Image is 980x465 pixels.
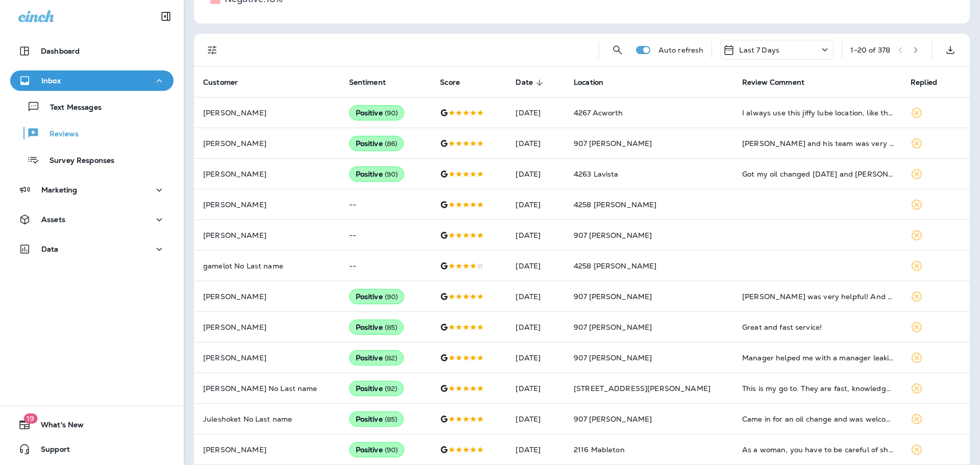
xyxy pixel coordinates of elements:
span: ( 85 ) [385,323,398,332]
button: Search Reviews [607,40,628,60]
p: [PERSON_NAME] [203,323,333,331]
td: [DATE] [507,220,566,251]
button: Export as CSV [940,40,961,60]
span: 907 [PERSON_NAME] [574,292,652,301]
td: [DATE] [507,281,566,312]
span: Location [574,78,603,87]
div: Positive [349,411,404,427]
p: Juleshoket No Last name [203,415,333,423]
span: Review Comment [742,78,818,87]
button: Text Messages [10,96,174,117]
td: [DATE] [507,251,566,281]
span: Score [440,78,473,87]
span: 907 [PERSON_NAME] [574,353,652,362]
span: 4258 [PERSON_NAME] [574,200,657,209]
td: -- [341,251,432,281]
td: [DATE] [507,434,566,465]
td: [DATE] [507,312,566,342]
p: Text Messages [40,103,102,113]
div: Pablo was very helpful! And thoroughly explained everything that I needed to know about my vehicl... [742,291,894,302]
button: Survey Responses [10,149,174,170]
button: Inbox [10,70,174,91]
div: This is my go to. They are fast, knowledgeable, and efficient. Casey is the best!! Here EVERYTIME... [742,383,894,394]
button: Assets [10,209,174,230]
p: Dashboard [41,47,80,55]
span: Replied [911,78,950,87]
button: Filters [202,40,223,60]
p: [PERSON_NAME] [203,201,333,209]
div: Manager helped me with a manager leaking issue. Compensated me for the problem. Very kind. [742,353,894,363]
button: Marketing [10,180,174,200]
td: [DATE] [507,342,566,373]
span: Location [574,78,617,87]
td: [DATE] [507,159,566,189]
span: 2116 Mableton [574,445,625,454]
span: ( 90 ) [385,170,398,179]
span: Sentiment [349,78,386,87]
button: 19What's New [10,414,174,435]
span: ( 85 ) [385,415,398,424]
span: ( 90 ) [385,109,398,117]
span: Customer [203,78,251,87]
p: [PERSON_NAME] [203,170,333,178]
button: Collapse Sidebar [152,6,180,27]
div: Positive [349,442,405,457]
div: Positive [349,166,405,182]
div: Came in for an oil change and was welcomed with genuine hospitality and enthusiasm. Pablo was sup... [742,414,894,424]
span: 19 [23,413,37,424]
p: Survey Responses [39,156,114,166]
button: Data [10,239,174,259]
span: What's New [31,421,84,433]
span: ( 90 ) [385,292,398,301]
span: 907 [PERSON_NAME] [574,414,652,424]
p: [PERSON_NAME] [203,139,333,148]
div: 1 - 20 of 378 [850,46,890,54]
span: 4267 Acworth [574,108,623,117]
span: Score [440,78,460,87]
td: -- [341,189,432,220]
p: [PERSON_NAME] [203,292,333,301]
span: Date [516,78,533,87]
p: [PERSON_NAME] No Last name [203,384,333,393]
td: -- [341,220,432,251]
div: Positive [349,289,405,304]
div: Great and fast service! [742,322,894,332]
div: Positive [349,381,404,396]
button: Support [10,439,174,459]
span: 4263 Lavista [574,169,619,179]
span: ( 82 ) [385,354,398,362]
span: ( 90 ) [385,446,398,454]
span: 907 [PERSON_NAME] [574,139,652,148]
td: [DATE] [507,128,566,159]
td: [DATE] [507,373,566,404]
span: Customer [203,78,238,87]
p: gamelot No Last name [203,262,333,270]
p: [PERSON_NAME] [203,109,333,117]
td: [DATE] [507,97,566,128]
div: Positive [349,136,404,151]
span: Replied [911,78,937,87]
p: Last 7 Days [739,46,779,54]
p: Data [41,245,59,253]
span: Sentiment [349,78,399,87]
span: Support [31,445,70,457]
button: Reviews [10,123,174,144]
p: Reviews [39,130,79,139]
p: [PERSON_NAME] [203,231,333,239]
p: [PERSON_NAME] [203,446,333,454]
div: Got my oil changed today and Sammy made it a fast and exceptional experience. Fantastic guy. I wi... [742,169,894,179]
span: [STREET_ADDRESS][PERSON_NAME] [574,384,710,393]
span: Date [516,78,546,87]
div: Pablo and his team was very helpful and took great care of me and my car while servicing my vehicle! [742,138,894,149]
p: Assets [41,215,65,224]
div: Positive [349,105,405,120]
td: [DATE] [507,189,566,220]
p: Auto refresh [658,46,704,54]
div: As a woman, you have to be careful of shady auto shops, but they made me feel super comfortable h... [742,445,894,455]
p: Marketing [41,186,77,194]
p: Inbox [41,77,61,85]
span: ( 92 ) [385,384,398,393]
span: 4258 [PERSON_NAME] [574,261,657,271]
div: Positive [349,350,404,365]
p: [PERSON_NAME] [203,354,333,362]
